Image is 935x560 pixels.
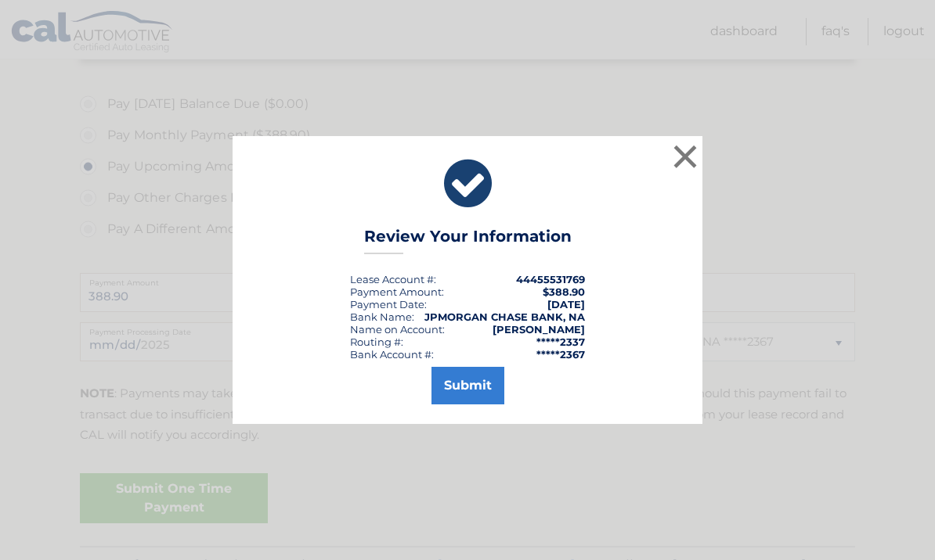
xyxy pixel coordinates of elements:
[350,336,403,348] div: Routing #:
[364,227,572,254] h3: Review Your Information
[350,348,434,361] div: Bank Account #:
[670,141,701,172] button: ×
[350,298,424,311] span: Payment Date
[350,298,427,311] div: :
[350,285,444,298] div: Payment Amount:
[350,311,414,323] div: Bank Name:
[493,323,585,336] strong: [PERSON_NAME]
[350,323,445,336] div: Name on Account:
[350,273,436,285] div: Lease Account #:
[431,367,504,404] button: Submit
[516,273,585,285] strong: 44455531769
[547,298,585,311] span: [DATE]
[543,285,585,298] span: $388.90
[424,311,585,323] strong: JPMORGAN CHASE BANK, NA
